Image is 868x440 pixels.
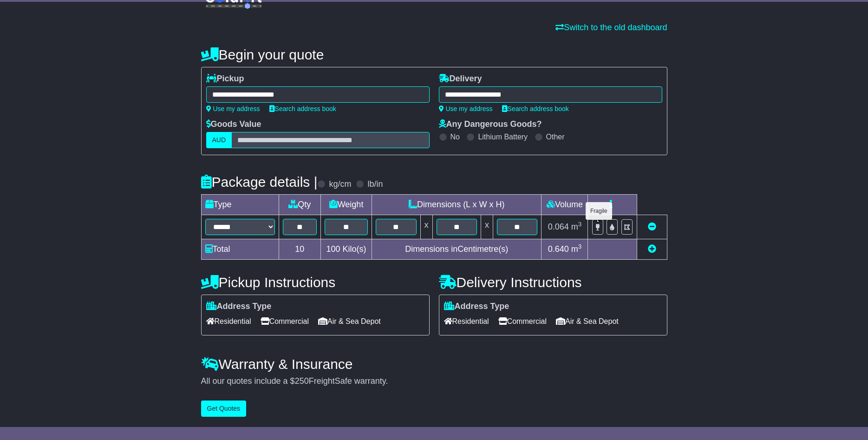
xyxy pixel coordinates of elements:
a: Add new item [648,244,656,254]
label: Any Dangerous Goods? [439,119,542,130]
label: Delivery [439,74,482,84]
td: 10 [279,239,321,260]
a: Use my address [206,105,260,112]
label: Pickup [206,74,244,84]
span: 100 [326,244,340,254]
a: Switch to the old dashboard [555,23,667,32]
label: No [450,132,460,141]
span: 250 [295,376,309,386]
td: Dimensions (L x W x H) [372,195,542,215]
a: Search address book [502,105,569,112]
td: Qty [279,195,321,215]
label: Lithium Battery [478,132,528,141]
span: 0.640 [548,244,569,254]
a: Remove this item [648,222,656,231]
td: x [481,215,493,239]
label: AUD [206,132,232,148]
label: Goods Value [206,119,261,130]
span: Residential [206,314,251,328]
a: Use my address [439,105,493,112]
td: Volume [542,195,588,215]
button: Get Quotes [201,401,247,417]
span: Air & Sea Depot [318,314,381,328]
td: Total [201,239,279,260]
span: Commercial [261,314,309,328]
h4: Begin your quote [201,47,667,62]
label: Address Type [206,302,272,312]
h4: Warranty & Insurance [201,356,667,372]
label: Other [546,132,565,141]
label: Address Type [444,302,509,312]
span: Air & Sea Depot [556,314,619,328]
label: kg/cm [329,179,351,190]
sup: 3 [578,221,582,228]
span: 0.064 [548,222,569,231]
div: All our quotes include a $ FreightSafe warranty. [201,376,667,387]
td: Dimensions in Centimetre(s) [372,239,542,260]
h4: Package details | [201,174,318,190]
h4: Delivery Instructions [439,275,667,290]
a: Search address book [269,105,336,112]
td: Kilo(s) [321,239,372,260]
span: m [571,222,582,231]
sup: 3 [578,243,582,250]
td: x [420,215,432,239]
div: Fragile [586,202,612,220]
h4: Pickup Instructions [201,275,430,290]
span: m [571,244,582,254]
label: lb/in [367,179,383,190]
td: Type [201,195,279,215]
span: Commercial [498,314,547,328]
span: Residential [444,314,489,328]
td: Weight [321,195,372,215]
